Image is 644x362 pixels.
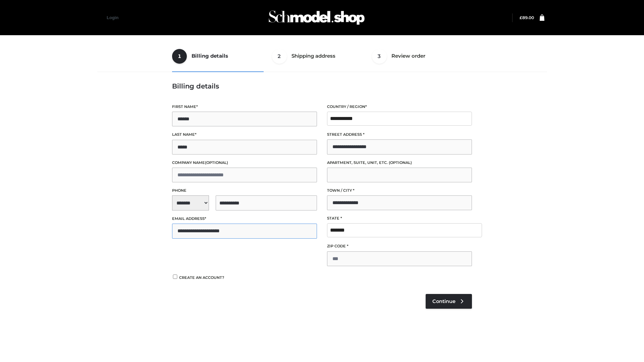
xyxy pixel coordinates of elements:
img: Schmodel Admin 964 [266,4,367,31]
label: Email address [172,216,317,222]
span: (optional) [389,160,412,165]
input: Create an account? [172,275,178,279]
span: Continue [432,298,455,304]
a: Continue [426,294,472,309]
label: ZIP Code [327,243,472,249]
h3: Billing details [172,82,472,90]
label: Country / Region [327,104,472,110]
label: Company name [172,160,317,166]
label: Last name [172,131,317,138]
label: Street address [327,131,472,138]
span: Create an account? [179,275,224,280]
bdi: 89.00 [520,15,534,20]
a: £89.00 [520,15,534,20]
span: £ [520,15,522,20]
label: Apartment, suite, unit, etc. [327,160,472,166]
label: Phone [172,187,317,194]
a: Login [107,15,118,20]
label: Town / City [327,187,472,194]
label: State [327,215,472,222]
span: (optional) [205,160,228,165]
label: First name [172,104,317,110]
